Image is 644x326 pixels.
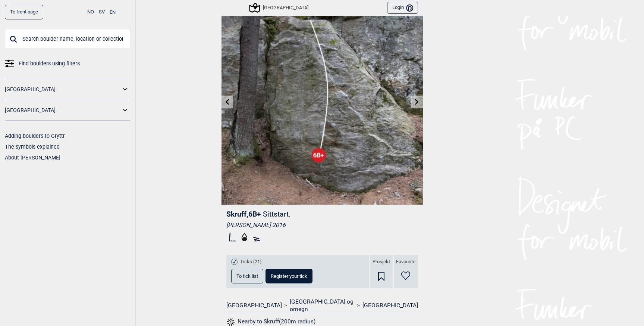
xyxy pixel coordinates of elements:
[5,133,65,139] a: Adding boulders to Gryttr
[290,298,355,313] a: [GEOGRAPHIC_DATA] og omegn
[266,269,312,283] button: Register your tick
[226,221,418,229] div: [PERSON_NAME] 2016
[5,144,60,150] a: The symbols explained
[222,3,423,205] img: Skruff 200417
[387,2,418,14] button: Login
[110,5,116,20] button: EN
[226,298,418,313] nav: > >
[236,274,258,279] span: To tick list
[99,5,105,19] button: SV
[263,210,290,218] p: Sittstart.
[226,210,261,218] span: Skruff , 6B+
[240,259,262,265] span: Ticks (21)
[370,255,393,288] div: Prosjekt
[5,58,130,69] a: Find boulders using filters
[5,84,120,95] a: [GEOGRAPHIC_DATA]
[5,155,60,161] a: About [PERSON_NAME]
[5,29,130,49] input: Search boulder name, location or collection
[19,58,80,69] span: Find boulders using filters
[271,274,307,279] span: Register your tick
[226,302,282,309] a: [GEOGRAPHIC_DATA]
[396,259,415,265] span: Favourite
[87,5,94,19] button: NO
[250,3,308,12] div: [GEOGRAPHIC_DATA]
[5,105,120,116] a: [GEOGRAPHIC_DATA]
[5,5,43,19] a: To front page
[362,302,418,309] a: [GEOGRAPHIC_DATA]
[231,269,263,283] button: To tick list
